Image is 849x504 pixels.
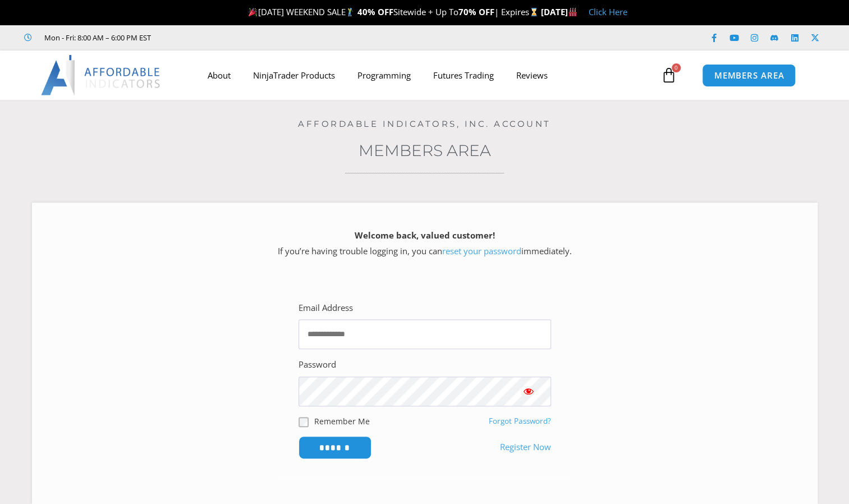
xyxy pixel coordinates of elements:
[41,55,162,95] img: LogoAI | Affordable Indicators – NinjaTrader
[530,8,538,16] img: ⌛
[505,62,559,88] a: Reviews
[359,141,491,160] a: Members Area
[541,6,577,17] strong: [DATE]
[299,300,353,316] label: Email Address
[644,59,694,91] a: 0
[52,228,798,259] p: If you’re having trouble logging in, you can immediately.
[589,6,627,17] a: Click Here
[672,63,681,72] span: 0
[702,64,796,87] a: MEMBERS AREA
[355,230,495,241] strong: Welcome back, valued customer!
[346,8,354,16] img: 🏌️‍♂️
[167,32,335,43] iframe: Customer reviews powered by Trustpilot
[489,416,551,426] a: Forgot Password?
[246,6,540,17] span: [DATE] WEEKEND SALE Sitewide + Up To | Expires
[242,62,346,88] a: NinjaTrader Products
[249,8,257,16] img: 🎉
[314,415,370,427] label: Remember Me
[357,6,393,17] strong: 40% OFF
[506,377,551,406] button: Show password
[442,245,521,256] a: reset your password
[298,118,551,129] a: Affordable Indicators, Inc. Account
[422,62,505,88] a: Futures Trading
[714,71,784,80] span: MEMBERS AREA
[346,62,422,88] a: Programming
[299,357,336,373] label: Password
[500,439,551,455] a: Register Now
[196,62,242,88] a: About
[42,31,151,44] span: Mon - Fri: 8:00 AM – 6:00 PM EST
[568,8,577,16] img: 🏭
[196,62,658,88] nav: Menu
[458,6,494,17] strong: 70% OFF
